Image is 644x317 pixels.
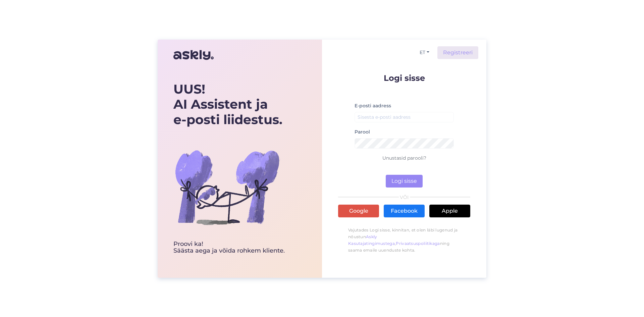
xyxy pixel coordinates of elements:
[384,205,425,217] a: Facebook
[348,234,395,246] a: Askly Kasutajatingimustega
[417,48,432,57] button: ET
[396,241,440,246] a: Privaatsuspoliitikaga
[338,74,470,82] p: Logi sisse
[382,155,426,161] a: Unustasid parooli?
[173,47,214,63] img: Askly
[173,134,281,241] img: bg-askly
[355,128,370,136] label: Parool
[173,241,285,254] div: Proovi ka! Säästa aega ja võida rohkem kliente.
[173,82,285,127] div: UUS! AI Assistent ja e-posti liidestus.
[355,112,454,122] input: Sisesta e-posti aadress
[338,223,470,257] p: Vajutades Logi sisse, kinnitan, et olen läbi lugenud ja nõustun , ning saama emaile uuenduste kohta.
[338,205,379,217] a: Google
[437,46,478,59] a: Registreeri
[386,175,423,188] button: Logi sisse
[355,102,391,109] label: E-posti aadress
[429,205,470,217] a: Apple
[399,195,410,200] span: VÕI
